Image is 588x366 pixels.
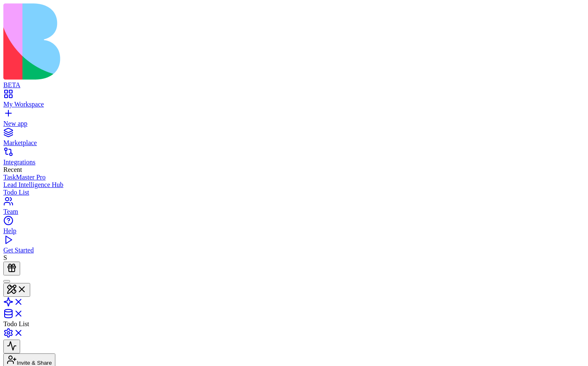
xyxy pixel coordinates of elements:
a: My Workspace [3,93,585,108]
div: Integrations [3,158,585,166]
a: Get Started [3,239,585,254]
a: Team [3,200,585,215]
a: BETA [3,74,585,89]
div: New app [3,120,585,127]
a: Marketplace [3,132,585,147]
a: Lead Intelligence Hub [3,181,585,189]
a: TaskMaster Pro [3,174,585,181]
div: My Workspace [3,101,585,108]
span: S [3,254,7,261]
a: Integrations [3,151,585,166]
a: Todo List [3,189,585,196]
div: Marketplace [3,139,585,147]
img: logo [3,3,341,80]
a: New app [3,112,585,127]
div: Get Started [3,247,585,254]
div: Help [3,227,585,235]
a: Help [3,220,585,235]
div: Team [3,208,585,215]
div: BETA [3,81,585,89]
span: Todo List [3,320,29,327]
span: Recent [3,166,22,173]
